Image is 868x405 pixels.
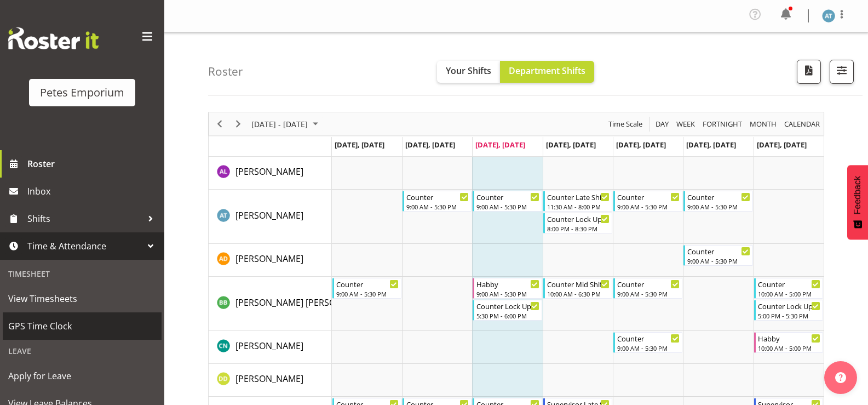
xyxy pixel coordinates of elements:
div: Counter [406,191,469,202]
img: Rosterit website logo [8,27,99,49]
div: 9:00 AM - 5:30 PM [617,344,680,352]
div: 9:00 AM - 5:30 PM [476,202,539,211]
span: Roster [27,156,159,172]
span: [PERSON_NAME] [235,373,303,385]
span: Your Shifts [446,65,491,77]
div: 8:00 PM - 8:30 PM [547,224,610,233]
div: Counter [687,246,750,256]
div: Counter [617,333,680,344]
div: 9:00 AM - 5:30 PM [617,202,680,211]
span: Department Shifts [509,65,585,77]
div: Alex-Micheal Taniwha"s event - Counter Lock Up Begin From Thursday, September 4, 2025 at 8:00:00 ... [543,213,612,233]
button: Timeline Day [654,117,671,131]
span: Time Scale [607,117,643,131]
div: 5:30 PM - 6:00 PM [476,311,539,320]
div: Counter Lock Up [547,213,610,224]
div: Counter [617,278,680,289]
div: Alex-Micheal Taniwha"s event - Counter Begin From Saturday, September 6, 2025 at 9:00:00 AM GMT+1... [683,191,752,212]
button: Month [783,117,822,131]
div: 11:30 AM - 8:00 PM [547,202,610,211]
span: [DATE], [DATE] [616,140,666,150]
h4: Roster [208,65,243,78]
div: Counter Mid Shift [547,278,610,289]
div: 10:00 AM - 6:30 PM [547,289,610,298]
a: GPS Time Clock [3,312,162,340]
td: Danielle Donselaar resource [209,364,332,397]
span: Month [749,117,778,131]
div: Counter [687,191,750,202]
div: 5:00 PM - 5:30 PM [758,311,820,320]
div: Alex-Micheal Taniwha"s event - Counter Begin From Wednesday, September 3, 2025 at 9:00:00 AM GMT+... [473,191,542,212]
div: Counter [758,278,820,289]
button: September 01 - 07, 2025 [250,117,323,131]
div: Beena Beena"s event - Counter Lock Up Begin From Sunday, September 7, 2025 at 5:00:00 PM GMT+12:0... [754,300,823,321]
button: Download a PDF of the roster according to the set date range. [797,60,821,84]
div: 9:00 AM - 5:30 PM [687,202,750,211]
div: Counter Lock Up [476,300,539,311]
a: Apply for Leave [3,362,162,390]
a: [PERSON_NAME] [235,165,303,178]
span: Shifts [27,210,142,227]
span: [PERSON_NAME] [PERSON_NAME] [235,296,373,309]
span: [PERSON_NAME] [235,340,303,352]
span: Time & Attendance [27,238,142,254]
span: Day [654,117,670,131]
button: Timeline Week [675,117,697,131]
div: Beena Beena"s event - Counter Begin From Sunday, September 7, 2025 at 10:00:00 AM GMT+12:00 Ends ... [754,278,823,299]
div: Next [229,112,248,135]
div: Christine Neville"s event - Counter Begin From Friday, September 5, 2025 at 9:00:00 AM GMT+12:00 ... [613,332,682,353]
div: 9:00 AM - 5:30 PM [336,289,399,298]
a: View Timesheets [3,285,162,312]
td: Alex-Micheal Taniwha resource [209,190,332,244]
button: Department Shifts [500,61,594,83]
div: Alex-Micheal Taniwha"s event - Counter Late Shift Begin From Thursday, September 4, 2025 at 11:30... [543,191,612,212]
span: [DATE], [DATE] [546,140,596,150]
div: 9:00 AM - 5:30 PM [687,256,750,265]
div: Alex-Micheal Taniwha"s event - Counter Begin From Tuesday, September 2, 2025 at 9:00:00 AM GMT+12... [403,191,472,212]
img: help-xxl-2.png [835,372,846,383]
div: Leave [3,340,162,362]
button: Timeline Month [748,117,779,131]
div: Beena Beena"s event - Habby Begin From Wednesday, September 3, 2025 at 9:00:00 AM GMT+12:00 Ends ... [473,278,542,299]
div: Christine Neville"s event - Habby Begin From Sunday, September 7, 2025 at 10:00:00 AM GMT+12:00 E... [754,332,823,353]
div: Alex-Micheal Taniwha"s event - Counter Begin From Friday, September 5, 2025 at 9:00:00 AM GMT+12:... [613,191,682,212]
span: [PERSON_NAME] [235,166,303,178]
td: Abigail Lane resource [209,157,332,190]
div: Beena Beena"s event - Counter Begin From Monday, September 1, 2025 at 9:00:00 AM GMT+12:00 Ends A... [332,278,401,299]
div: 10:00 AM - 5:00 PM [758,344,820,352]
a: [PERSON_NAME] [235,209,303,222]
span: [DATE], [DATE] [686,140,736,150]
div: Counter [476,191,539,202]
div: Counter Late Shift [547,191,610,202]
span: Week [675,117,696,131]
span: [DATE], [DATE] [757,140,807,150]
div: 9:00 AM - 5:30 PM [476,289,539,298]
a: [PERSON_NAME] [235,372,303,385]
span: Feedback [853,176,863,214]
div: 9:00 AM - 5:30 PM [617,289,680,298]
td: Beena Beena resource [209,277,332,331]
div: 10:00 AM - 5:00 PM [758,289,820,298]
span: [PERSON_NAME] [235,209,303,221]
span: [PERSON_NAME] [235,253,303,265]
button: Feedback - Show survey [847,165,868,239]
td: Amelia Denz resource [209,244,332,277]
span: View Timesheets [8,290,156,307]
div: Timesheet [3,263,162,285]
a: [PERSON_NAME] [235,252,303,265]
button: Time Scale [607,117,645,131]
span: Apply for Leave [8,368,156,384]
span: [DATE], [DATE] [335,140,384,150]
button: Your Shifts [437,61,500,83]
div: Beena Beena"s event - Counter Lock Up Begin From Wednesday, September 3, 2025 at 5:30:00 PM GMT+1... [473,300,542,321]
a: [PERSON_NAME] [PERSON_NAME] [235,296,373,309]
div: Habby [476,278,539,289]
span: [DATE] - [DATE] [250,117,309,131]
img: alex-micheal-taniwha5364.jpg [822,9,835,22]
div: 9:00 AM - 5:30 PM [406,202,469,211]
div: Counter [336,278,399,289]
span: [DATE], [DATE] [475,140,525,150]
button: Fortnight [701,117,744,131]
div: Petes Emporium [40,84,124,101]
div: Beena Beena"s event - Counter Mid Shift Begin From Thursday, September 4, 2025 at 10:00:00 AM GMT... [543,278,612,299]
